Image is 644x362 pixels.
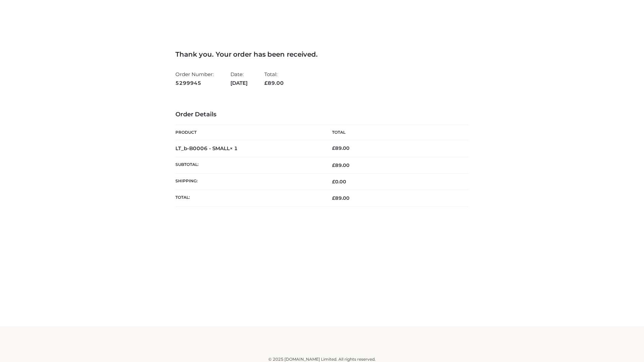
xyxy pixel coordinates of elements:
[230,68,248,89] li: Date:
[332,162,335,168] span: £
[175,79,214,87] strong: 5299945
[175,111,469,118] h3: Order Details
[230,79,248,87] strong: [DATE]
[332,195,335,201] span: £
[332,145,335,151] span: £
[332,179,346,185] bdi: 0.00
[332,179,335,185] span: £
[230,145,238,152] strong: × 1
[264,68,284,89] li: Total:
[175,157,322,173] th: Subtotal:
[175,174,322,190] th: Shipping:
[332,195,350,201] span: 89.00
[322,125,469,140] th: Total
[332,162,350,168] span: 89.00
[175,190,322,206] th: Total:
[175,125,322,140] th: Product
[264,80,284,86] span: 89.00
[175,68,214,89] li: Order Number:
[332,145,350,151] bdi: 89.00
[175,50,469,58] h3: Thank you. Your order has been received.
[175,145,238,152] strong: LT_b-B0006 - SMALL
[264,80,268,86] span: £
